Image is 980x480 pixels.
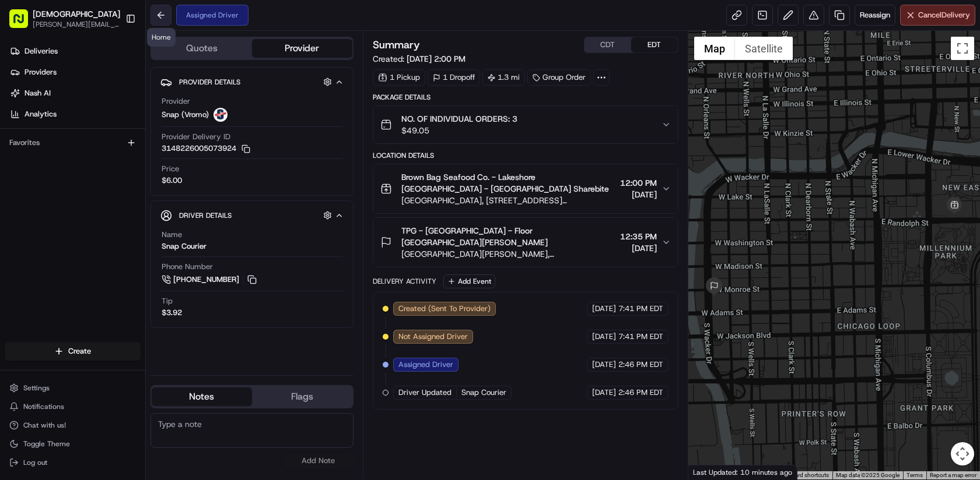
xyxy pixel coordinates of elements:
[162,96,190,107] span: Provider
[252,39,352,58] button: Provider
[160,206,344,225] button: Driver Details
[152,39,252,58] button: Quotes
[5,380,141,396] button: Settings
[951,37,974,60] button: Toggle fullscreen view
[162,273,258,286] a: [PHONE_NUMBER]
[12,12,35,35] img: Nash
[373,151,678,160] div: Location Details
[5,454,141,471] button: Log out
[691,464,730,479] img: Google
[24,46,58,57] span: Deliveries
[398,359,453,370] span: Assigned Driver
[900,5,975,26] button: CancelDelivery
[398,303,491,314] span: Created (Sent To Provider)
[5,342,141,361] button: Create
[592,303,616,314] span: [DATE]
[855,5,895,26] button: Reassign
[5,42,145,61] a: Deliveries
[162,132,230,142] span: Provider Delivery ID
[620,242,657,254] span: [DATE]
[620,177,657,189] span: 12:00 PM
[618,359,663,370] span: 2:46 PM EDT
[373,40,420,50] h3: Summary
[5,63,145,82] a: Providers
[631,37,678,52] button: EDT
[620,189,657,200] span: [DATE]
[691,464,730,479] a: Open this area in Google Maps (opens a new window)
[23,458,47,467] span: Log out
[160,72,344,91] button: Provider Details
[373,53,466,65] span: Created:
[918,10,970,20] span: Cancel Delivery
[24,67,57,77] span: Providers
[40,123,148,132] div: We're available if you need us!
[373,93,678,102] div: Package Details
[401,248,615,260] span: [GEOGRAPHIC_DATA][PERSON_NAME], [STREET_ADDRESS][PERSON_NAME]
[373,164,678,213] button: Brown Bag Seafood Co. - Lakeshore [GEOGRAPHIC_DATA] - [GEOGRAPHIC_DATA] Sharebite[GEOGRAPHIC_DATA...
[930,472,977,478] a: Report a map error
[179,211,232,220] span: Driver Details
[373,106,678,143] button: NO. OF INDIVIDUAL ORDERS: 3$49.05
[30,75,192,87] input: Clear
[12,111,33,132] img: 1736555255976-a54dd68f-1ca7-489b-9aae-adbdc363a1c4
[482,69,525,86] div: 1.3 mi
[5,417,141,433] button: Chat with us!
[33,8,120,20] button: [DEMOGRAPHIC_DATA]
[584,37,631,52] button: CDT
[401,171,615,195] span: Brown Bag Seafood Co. - Lakeshore [GEOGRAPHIC_DATA] - [GEOGRAPHIC_DATA] Sharebite
[5,436,141,452] button: Toggle Theme
[779,471,829,479] button: Keyboard shortcuts
[618,331,663,342] span: 7:41 PM EDT
[162,175,182,186] span: $6.00
[23,421,66,430] span: Chat with us!
[68,346,91,357] span: Create
[398,331,468,342] span: Not Assigned Driver
[24,88,51,98] span: Nash AI
[592,331,616,342] span: [DATE]
[401,195,615,206] span: [GEOGRAPHIC_DATA], [STREET_ADDRESS][PERSON_NAME]
[179,77,240,87] span: Provider Details
[147,28,176,47] div: Home
[252,387,352,406] button: Flags
[461,387,506,398] span: Snap Courier
[23,402,64,411] span: Notifications
[907,472,923,478] a: Terms
[152,387,252,406] button: Notes
[836,472,900,478] span: Map data ©2025 Google
[527,69,591,86] div: Group Order
[162,143,250,154] button: 3148226005073924
[162,296,173,306] span: Tip
[162,230,182,240] span: Name
[443,274,495,288] button: Add Event
[23,169,89,181] span: Knowledge Base
[24,109,57,119] span: Analytics
[5,133,141,152] div: Favorites
[198,115,212,129] button: Start new chat
[428,69,480,86] div: 1 Dropoff
[5,84,145,103] a: Nash AI
[688,465,797,479] div: Last Updated: 10 minutes ago
[373,277,436,286] div: Delivery Activity
[162,262,213,272] span: Phone Number
[99,170,108,179] div: 💻
[401,113,517,125] span: NO. OF INDIVIDUAL ORDERS: 3
[173,274,239,285] span: [PHONE_NUMBER]
[82,197,141,206] a: Powered byPylon
[40,111,191,123] div: Start new chat
[162,110,209,120] span: Snap (Vromo)
[860,10,890,20] span: Reassign
[694,37,735,60] button: Show street map
[94,164,192,185] a: 💻API Documentation
[213,108,228,122] img: snap-logo.jpeg
[398,387,452,398] span: Driver Updated
[5,5,121,33] button: [DEMOGRAPHIC_DATA][PERSON_NAME][EMAIL_ADDRESS][DOMAIN_NAME]
[110,169,187,181] span: API Documentation
[23,383,50,393] span: Settings
[620,231,657,242] span: 12:35 PM
[407,54,466,64] span: [DATE] 2:00 PM
[162,164,179,174] span: Price
[373,69,425,86] div: 1 Pickup
[951,442,974,465] button: Map camera controls
[401,125,517,136] span: $49.05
